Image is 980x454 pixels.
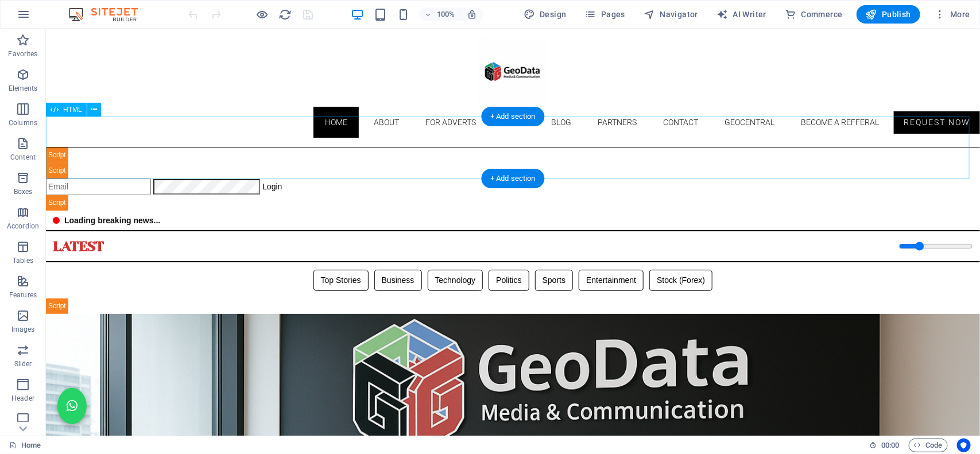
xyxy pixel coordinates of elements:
[9,84,38,93] p: Elements
[957,439,971,452] button: Usercentrics
[889,441,891,449] span: :
[279,8,292,21] i: Reload page
[11,325,35,334] p: Images
[9,290,37,300] p: Features
[63,106,82,113] span: HTML
[437,7,455,21] h6: 100%
[13,256,33,265] p: Tables
[909,439,948,452] button: Code
[519,5,571,24] button: Design
[14,187,33,196] p: Boxes
[934,9,970,20] span: More
[866,9,911,20] span: Publish
[929,5,975,24] button: More
[11,394,34,403] p: Header
[9,439,41,452] a: Click to cancel selection. Double-click to open Pages
[481,169,545,188] div: + Add section
[66,7,152,21] img: Editor Logo
[644,9,698,20] span: Navigator
[467,9,477,20] i: On resize automatically adjust zoom level to fit chosen device.
[716,9,766,20] span: AI Writer
[481,107,545,126] div: + Add section
[519,5,571,24] div: Design (Ctrl+Alt+Y)
[278,7,292,21] button: reload
[9,118,37,127] p: Columns
[10,153,36,162] p: Content
[420,7,460,21] button: 100%
[881,439,899,452] span: 00 00
[14,359,32,368] p: Slider
[8,49,37,59] p: Favorites
[785,9,843,20] span: Commerce
[580,5,630,24] button: Pages
[780,5,847,24] button: Commerce
[869,439,900,452] h6: Session time
[524,9,567,20] span: Design
[7,222,39,231] p: Accordion
[914,439,943,452] span: Code
[585,9,625,20] span: Pages
[639,5,703,24] button: Navigator
[857,5,920,24] button: Publish
[712,5,771,24] button: AI Writer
